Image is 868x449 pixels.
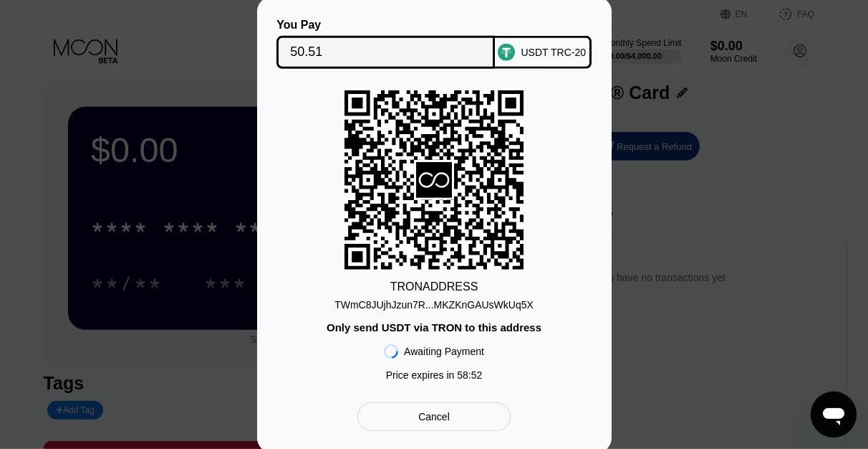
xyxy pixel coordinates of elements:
span: 58 : 52 [457,369,482,381]
div: TWmC8JUjhJzun7R...MKZKnGAUsWkUq5X [334,293,534,311]
div: Price expires in [386,369,483,381]
div: You Pay [276,19,495,32]
div: Only send USDT via TRON to this address [327,321,541,334]
div: TRON ADDRESS [390,280,478,293]
div: TWmC8JUjhJzun7R...MKZKnGAUsWkUq5X [334,299,534,311]
div: Awaiting Payment [404,346,484,357]
div: Cancel [357,402,510,431]
div: You PayUSDT TRC-20 [279,19,590,69]
iframe: Button to launch messaging window [811,392,857,438]
div: USDT TRC-20 [521,47,586,58]
div: Cancel [418,410,450,423]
